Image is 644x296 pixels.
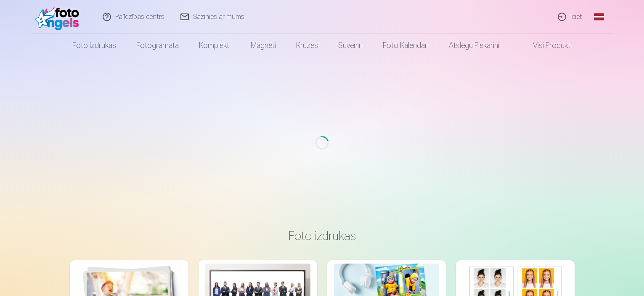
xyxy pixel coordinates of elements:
[241,34,286,57] a: Magnēti
[77,228,568,243] h3: Foto izdrukas
[35,3,84,30] img: /fa1
[62,34,126,57] a: Foto izdrukas
[509,34,582,57] a: Visi produkti
[373,34,439,57] a: Foto kalendāri
[328,34,373,57] a: Suvenīri
[189,34,241,57] a: Komplekti
[439,34,509,57] a: Atslēgu piekariņi
[286,34,328,57] a: Krūzes
[126,34,189,57] a: Fotogrāmata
